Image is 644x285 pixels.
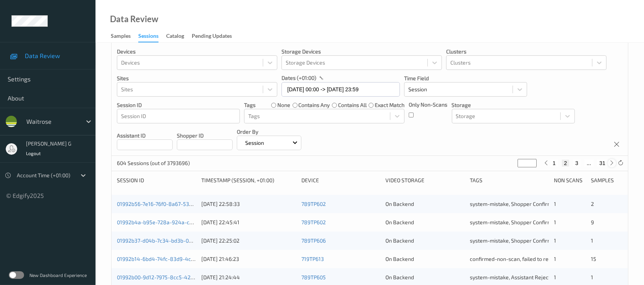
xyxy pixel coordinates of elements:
[591,219,594,225] span: 9
[385,255,464,263] div: On Backend
[573,160,581,167] button: 3
[244,101,256,109] p: Tags
[446,48,607,55] p: Clusters
[138,31,166,42] a: Sessions
[243,139,267,147] p: Session
[554,237,557,244] span: 1
[301,219,326,225] a: 789TP602
[282,74,316,82] p: dates (+01:00)
[282,48,442,55] p: Storage Devices
[201,219,296,226] div: [DATE] 22:45:41
[298,101,330,109] label: contains any
[117,132,173,139] p: Assistant ID
[470,274,599,280] span: system-mistake, Assistant Rejected, Unusual-Activity
[385,177,464,184] div: Video Storage
[554,219,557,225] span: 1
[470,177,549,184] div: Tags
[301,201,326,207] a: 789TP602
[554,256,557,262] span: 1
[201,200,296,208] div: [DATE] 22:58:33
[117,48,277,55] p: Devices
[301,237,326,244] a: 789TP606
[201,237,296,245] div: [DATE] 22:25:02
[554,274,557,280] span: 1
[562,160,570,167] button: 2
[591,274,593,280] span: 1
[385,274,464,281] div: On Backend
[277,101,290,109] label: none
[117,237,221,244] a: 01992b37-d04b-7c34-bd3b-02ee5370f8e6
[591,256,596,262] span: 15
[177,132,233,139] p: Shopper ID
[110,15,158,23] div: Data Review
[554,177,586,184] div: Non Scans
[550,160,558,167] button: 1
[201,274,296,281] div: [DATE] 21:24:44
[470,219,644,225] span: system-mistake, Shopper Confirmed, Unusual-Activity, Picklist item alert
[117,274,221,280] a: 01992b00-9d12-7975-8cc5-42165624d26a
[591,177,623,184] div: Samples
[117,74,277,82] p: Sites
[301,177,380,184] div: Device
[138,32,159,42] div: Sessions
[470,201,600,207] span: system-mistake, Shopper Confirmed, Unusual-Activity
[385,200,464,208] div: On Backend
[409,101,447,108] p: Only Non-Scans
[375,101,405,109] label: exact match
[117,159,190,167] p: 604 Sessions (out of 3793696)
[338,101,367,109] label: contains all
[117,201,219,207] a: 01992b56-7e16-76f0-8a67-53ea9c47805c
[166,32,184,42] div: Catalog
[404,74,527,82] p: Time Field
[237,128,301,136] p: Order By
[111,31,138,42] a: Samples
[111,32,131,42] div: Samples
[385,219,464,226] div: On Backend
[301,256,324,262] a: 719TP613
[470,237,600,244] span: system-mistake, Shopper Confirmed, Unusual-Activity
[117,256,221,262] a: 01992b14-6bd4-74fc-83d9-4ce683a129eb
[117,101,240,109] p: Session ID
[584,160,594,167] button: ...
[385,237,464,245] div: On Backend
[166,31,192,42] a: Catalog
[470,256,611,262] span: confirmed-non-scan, failed to recover, Shopper Confirmed
[192,31,239,42] a: Pending Updates
[301,274,326,280] a: 789TP605
[597,160,608,167] button: 31
[117,219,223,225] a: 01992b4a-b95e-728a-924a-c7be88709420
[591,237,593,244] span: 1
[117,177,196,184] div: Session ID
[192,32,232,42] div: Pending Updates
[452,101,575,109] p: Storage
[554,201,557,207] span: 1
[591,201,594,207] span: 2
[201,255,296,263] div: [DATE] 21:46:23
[201,177,296,184] div: Timestamp (Session, +01:00)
